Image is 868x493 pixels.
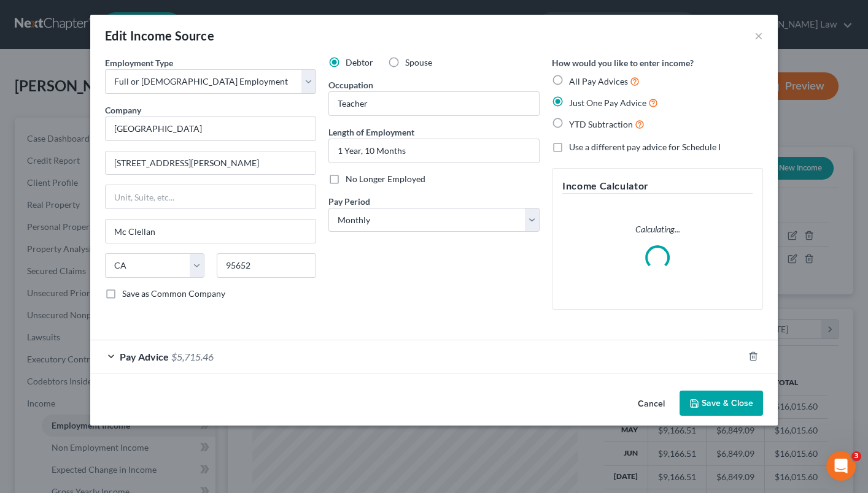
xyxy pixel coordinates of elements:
span: $5,715.46 [171,351,214,362]
button: × [754,28,763,43]
iframe: Intercom live chat [826,451,856,481]
span: All Pay Advices [569,76,628,86]
label: Length of Employment [328,126,414,139]
h5: Income Calculator [562,178,753,194]
span: 3 [851,451,861,461]
span: Just One Pay Advice [569,97,646,108]
input: Enter address... [106,151,316,175]
span: Use a different pay advice for Schedule I [569,142,721,152]
label: How would you like to enter income? [552,56,694,69]
button: Cancel [628,392,675,416]
span: Pay Period [328,196,370,207]
span: Pay Advice [120,351,169,362]
input: Enter city... [106,220,316,243]
input: -- [329,92,539,115]
input: ex: 2 years [329,139,539,162]
span: No Longer Employed [346,174,425,184]
span: Employment Type [105,58,173,68]
span: Company [105,105,141,115]
input: Enter zip... [217,253,316,278]
label: Occupation [328,78,373,91]
input: Unit, Suite, etc... [106,185,316,208]
span: Save as Common Company [122,288,225,299]
input: Search company by name... [105,117,316,141]
p: Calculating... [562,223,753,235]
span: YTD Subtraction [569,119,633,129]
span: Spouse [405,57,432,67]
span: Debtor [346,57,373,67]
div: Edit Income Source [105,27,214,44]
button: Save & Close [680,391,763,416]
